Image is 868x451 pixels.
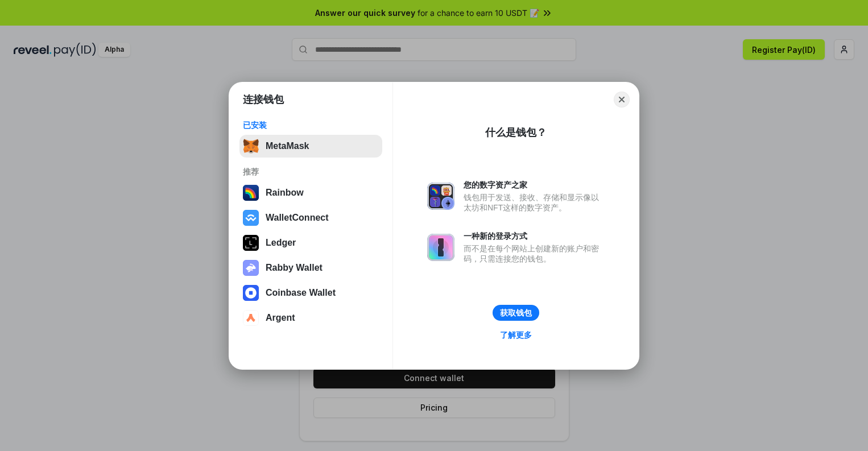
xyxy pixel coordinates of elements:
div: Ledger [266,238,296,248]
img: svg+xml,%3Csvg%20width%3D%2228%22%20height%3D%2228%22%20viewBox%3D%220%200%2028%2028%22%20fill%3D... [243,285,259,301]
div: Coinbase Wallet [266,288,336,298]
div: 一种新的登录方式 [464,231,605,241]
img: svg+xml,%3Csvg%20xmlns%3D%22http%3A%2F%2Fwww.w3.org%2F2000%2Fsvg%22%20fill%3D%22none%22%20viewBox... [427,234,454,261]
div: 已安装 [243,120,379,130]
img: svg+xml,%3Csvg%20xmlns%3D%22http%3A%2F%2Fwww.w3.org%2F2000%2Fsvg%22%20fill%3D%22none%22%20viewBox... [243,260,259,276]
div: 什么是钱包？ [485,126,547,139]
h1: 连接钱包 [243,93,284,106]
button: Close [614,92,630,107]
div: 钱包用于发送、接收、存储和显示像以太坊和NFT这样的数字资产。 [464,192,605,213]
div: Argent [266,313,295,323]
div: 而不是在每个网站上创建新的账户和密码，只需连接您的钱包。 [464,243,605,264]
img: svg+xml,%3Csvg%20width%3D%22120%22%20height%3D%22120%22%20viewBox%3D%220%200%20120%20120%22%20fil... [243,185,259,201]
div: Rainbow [266,188,304,198]
img: svg+xml,%3Csvg%20xmlns%3D%22http%3A%2F%2Fwww.w3.org%2F2000%2Fsvg%22%20width%3D%2228%22%20height%3... [243,235,259,251]
img: svg+xml,%3Csvg%20xmlns%3D%22http%3A%2F%2Fwww.w3.org%2F2000%2Fsvg%22%20fill%3D%22none%22%20viewBox... [427,183,454,210]
div: 您的数字资产之家 [464,180,605,190]
button: Argent [239,307,382,329]
button: Rabby Wallet [239,256,382,279]
div: 获取钱包 [500,308,532,318]
a: 了解更多 [493,328,539,342]
button: Coinbase Wallet [239,282,382,304]
button: MetaMask [239,135,382,158]
button: 获取钱包 [493,305,539,321]
div: WalletConnect [266,213,329,223]
div: 了解更多 [500,330,532,340]
button: Rainbow [239,181,382,204]
button: WalletConnect [239,206,382,229]
div: MetaMask [266,141,309,151]
img: svg+xml,%3Csvg%20fill%3D%22none%22%20height%3D%2233%22%20viewBox%3D%220%200%2035%2033%22%20width%... [243,138,259,154]
div: Rabby Wallet [266,263,323,273]
img: svg+xml,%3Csvg%20width%3D%2228%22%20height%3D%2228%22%20viewBox%3D%220%200%2028%2028%22%20fill%3D... [243,310,259,326]
button: Ledger [239,231,382,254]
div: 推荐 [243,167,379,177]
img: svg+xml,%3Csvg%20width%3D%2228%22%20height%3D%2228%22%20viewBox%3D%220%200%2028%2028%22%20fill%3D... [243,210,259,226]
